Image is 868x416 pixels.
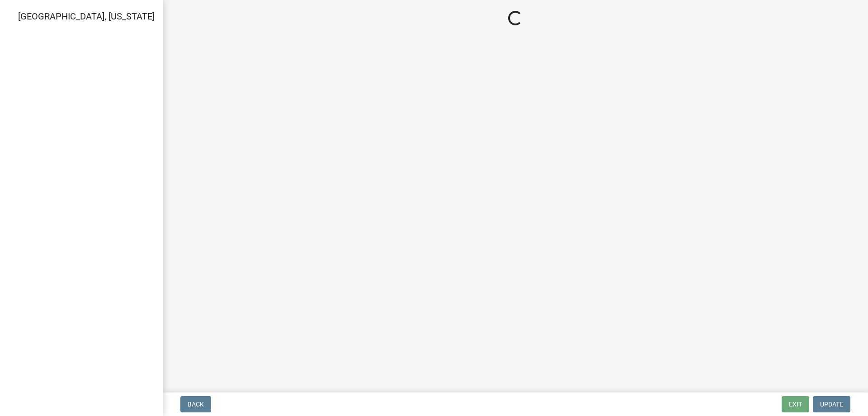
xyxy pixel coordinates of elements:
[820,401,843,408] span: Update
[18,11,155,22] span: [GEOGRAPHIC_DATA], [US_STATE]
[813,396,850,412] button: Update
[782,396,809,412] button: Exit
[188,401,204,408] span: Back
[180,396,211,412] button: Back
